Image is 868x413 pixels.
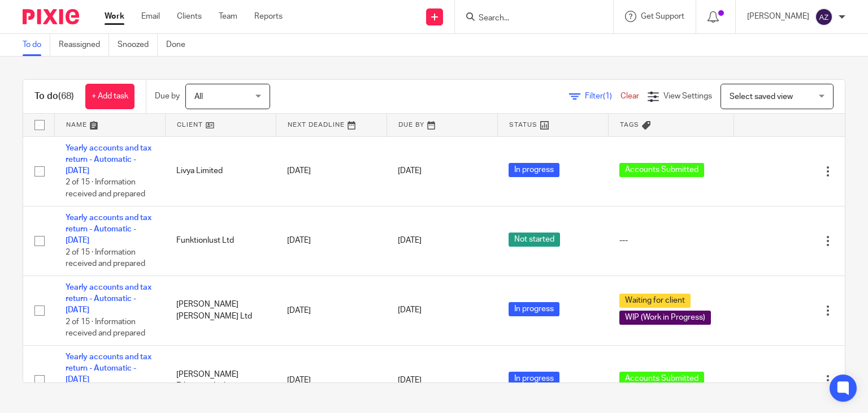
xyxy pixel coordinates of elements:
a: Clients [177,11,202,22]
a: Yearly accounts and tax return - Automatic - [DATE] [66,144,151,175]
span: All [194,93,203,101]
span: Accounts Submitted [619,163,704,177]
p: [PERSON_NAME] [747,11,809,22]
span: (68) [58,92,74,101]
a: Email [141,11,160,22]
span: [DATE] [398,237,422,245]
a: Reports [254,11,283,22]
span: WIP (Work in Progress) [619,311,711,325]
span: (1) [603,92,612,100]
img: Pixie [23,9,79,24]
p: Due by [155,91,180,102]
a: To do [23,34,50,56]
span: 2 of 15 · Information received and prepared [66,248,145,268]
span: Accounts Submitted [619,372,704,386]
td: Livya Limited [165,136,276,206]
span: Select saved view [730,93,793,101]
a: Yearly accounts and tax return - Automatic - [DATE] [66,283,151,315]
span: In progress [509,372,559,386]
span: In progress [509,302,559,316]
a: Yearly accounts and tax return - Automatic - [DATE] [66,353,151,384]
td: [PERSON_NAME] [PERSON_NAME] Ltd [165,276,276,345]
td: Funktionlust Ltd [165,206,276,276]
span: 2 of 15 · Information received and prepared [66,318,145,338]
div: --- [619,235,723,246]
span: Get Support [641,12,684,20]
a: Team [219,11,237,22]
span: Filter [585,92,620,100]
span: View Settings [663,92,712,100]
td: [DATE] [276,276,387,345]
span: Waiting for client [619,294,691,308]
a: Clear [620,92,639,100]
img: svg%3E [815,8,833,26]
input: Search [478,14,579,24]
a: Done [166,34,194,56]
h1: To do [34,91,74,102]
a: + Add task [85,84,134,109]
span: Tags [620,122,639,128]
span: [DATE] [398,376,422,384]
span: In progress [509,163,559,177]
span: [DATE] [398,307,422,315]
td: [DATE] [276,206,387,276]
a: Work [105,11,124,22]
a: Yearly accounts and tax return - Automatic - [DATE] [66,214,151,245]
td: [DATE] [276,136,387,206]
span: Not started [509,233,560,247]
span: [DATE] [398,167,422,175]
a: Reassigned [59,34,109,56]
a: Snoozed [118,34,158,56]
span: 2 of 15 · Information received and prepared [66,179,145,199]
